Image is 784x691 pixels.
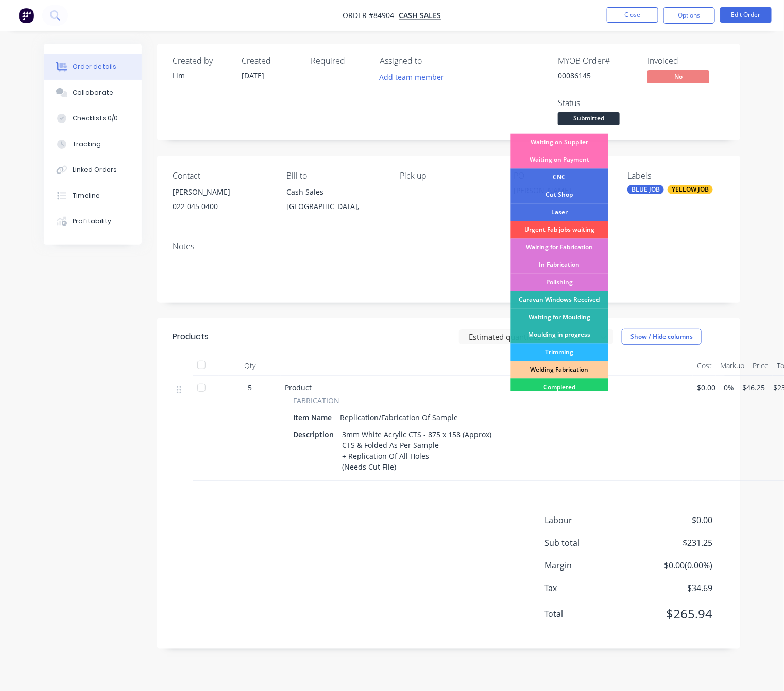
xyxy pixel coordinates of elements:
div: [PERSON_NAME]022 045 0400 [173,185,270,218]
button: Add team member [380,70,450,84]
div: Notes [173,241,725,251]
span: Total [544,608,636,620]
span: 0% [724,382,734,393]
div: Replication/Fabrication Of Sample [336,410,462,425]
button: Options [663,7,715,24]
span: Product [285,383,312,392]
span: $0.00 ( 0.00 %) [636,559,712,572]
div: MYOB Order # [558,56,635,66]
div: Welding Fabrication [511,361,608,379]
div: Waiting on Payment [511,151,608,169]
div: In Fabrication [511,256,608,274]
span: $0.00 [697,382,715,393]
div: Cut Shop [511,186,608,204]
span: Order #84904 - [343,11,399,21]
div: Invoiced [647,56,725,66]
div: [PERSON_NAME] [173,185,270,199]
div: Assigned to [380,56,483,66]
span: 5 [248,382,252,393]
div: Description [293,427,338,442]
span: FABRICATION [293,395,339,406]
div: CNC [511,169,608,186]
span: $46.25 [742,382,765,393]
div: BLUE JOB [627,185,664,194]
img: Factory [19,8,34,23]
span: Sub total [544,537,636,549]
div: Pick up [400,171,498,181]
div: Lim [173,70,229,81]
div: Timeline [73,191,100,200]
div: Products [173,331,209,343]
div: Cash Sales [286,185,384,199]
div: Linked Orders [73,165,117,175]
div: Checklists 0/0 [73,114,118,123]
button: Order details [44,54,142,80]
span: $265.94 [636,604,712,623]
div: YELLOW JOB [668,185,713,194]
div: Cost [693,355,716,376]
div: Caravan Windows Received [511,291,608,309]
div: Created by [173,56,229,66]
div: Created [242,56,298,66]
div: Item Name [293,410,336,425]
span: Labour [544,514,636,526]
div: [GEOGRAPHIC_DATA], [286,199,384,214]
button: Tracking [44,131,142,157]
div: Cash Sales[GEOGRAPHIC_DATA], [286,185,384,218]
span: No [647,70,709,83]
div: Bill to [286,171,384,181]
button: Checklists 0/0 [44,106,142,131]
button: Close [607,7,658,23]
div: Status [558,98,635,108]
div: Polishing [511,274,608,291]
div: 00086145 [558,70,635,81]
div: Waiting on Supplier [511,134,608,151]
div: Markup [716,355,748,376]
button: Edit Order [720,7,772,23]
div: Waiting for Moulding [511,309,608,326]
button: Profitability [44,209,142,234]
div: Profitability [73,217,111,226]
span: [DATE] [242,71,264,80]
div: Price [748,355,773,376]
span: $34.69 [636,582,712,594]
button: Collaborate [44,80,142,106]
button: Linked Orders [44,157,142,183]
div: Moulding in progress [511,326,608,344]
div: Labels [627,171,725,181]
button: Add team member [374,70,450,84]
div: Contact [173,171,270,181]
div: Laser [511,204,608,221]
div: Collaborate [73,88,113,97]
div: Waiting for Fabrication [511,239,608,256]
button: Timeline [44,183,142,209]
div: Trimming [511,344,608,361]
div: 3mm White Acrylic CTS - 875 x 158 (Approx) CTS & Folded As Per Sample + Replication Of All Holes ... [338,427,496,474]
span: Margin [544,559,636,572]
a: Cash Sales [399,11,441,21]
span: Tax [544,582,636,594]
div: Completed [511,379,608,396]
button: Submitted [558,112,620,128]
div: Urgent Fab jobs waiting [511,221,608,239]
div: Tracking [73,140,101,149]
span: Submitted [558,112,620,125]
div: Qty [219,355,281,376]
div: Order details [73,62,116,72]
span: $231.25 [636,537,712,549]
div: Required [311,56,367,66]
button: Show / Hide columns [622,329,702,345]
span: $0.00 [636,514,712,526]
div: 022 045 0400 [173,199,270,214]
